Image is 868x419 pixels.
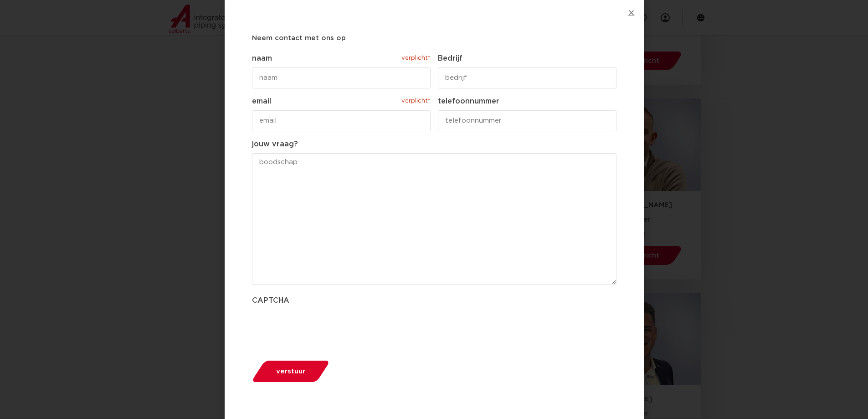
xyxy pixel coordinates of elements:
input: email [252,110,431,131]
input: bedrijf [438,67,616,88]
span: verplicht* [401,96,431,107]
iframe: reCAPTCHA [252,310,390,345]
h5: Neem contact met ons op [252,31,616,46]
a: Close [628,9,635,16]
label: naam [252,53,431,64]
label: Bedrijf [438,53,616,64]
label: CAPTCHA [252,295,616,306]
input: naam [252,67,431,88]
span: verplicht* [401,53,431,64]
label: email [252,96,431,107]
span: verstuur [276,368,305,375]
label: telefoonnummer [438,96,616,107]
button: verstuur [249,360,332,383]
label: jouw vraag? [252,139,616,150]
input: telefoonnummer [438,110,616,131]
